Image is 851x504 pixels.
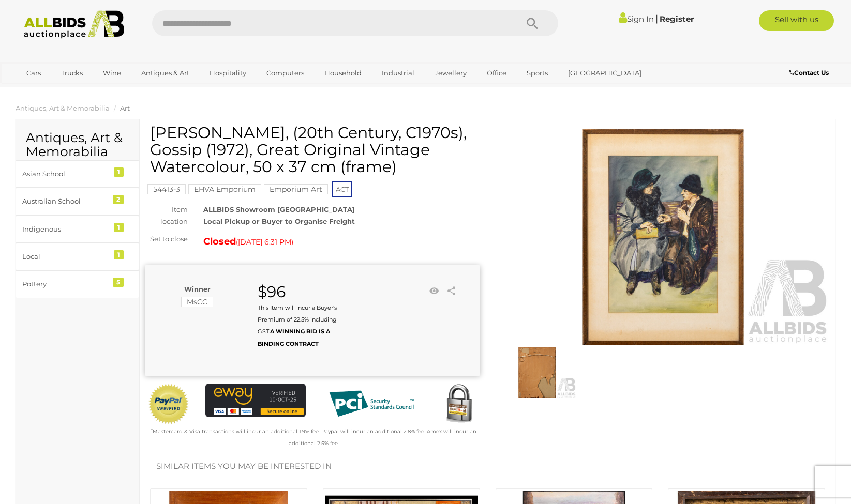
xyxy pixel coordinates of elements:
[120,104,130,112] a: Art
[258,304,337,347] small: This Item will incur a Buyer's Premium of 22.5% including GST.
[188,185,261,193] a: EHVA Emporium
[759,10,834,31] a: Sell with us
[428,65,473,82] a: Jewellery
[498,347,577,398] img: Michael Tamas-Stomm, (20th Century, C1970s), Gossip (1972), Great Original Vintage Watercolour, 5...
[113,278,124,287] div: 5
[20,65,48,82] a: Cars
[114,223,124,232] div: 1
[321,384,422,424] img: PCI DSS compliant
[203,236,236,247] strong: Closed
[506,10,558,36] button: Search
[22,278,108,290] div: Pottery
[188,184,261,194] mark: EHVA Emporium
[480,65,513,82] a: Office
[236,238,293,246] span: ( )
[619,14,654,24] a: Sign In
[147,185,186,193] a: 54413-3
[203,205,355,213] strong: ALLBIDS Showroom [GEOGRAPHIC_DATA]
[16,104,110,112] a: Antiques, Art & Memorabilia
[16,270,139,298] a: Pottery 5
[496,129,831,345] img: Michael Tamas-Stomm, (20th Century, C1970s), Gossip (1972), Great Original Vintage Watercolour, 5...
[137,233,196,245] div: Set to close
[114,250,124,259] div: 1
[22,223,108,235] div: Indigenous
[147,184,186,194] mark: 54413-3
[660,14,694,24] a: Register
[655,13,658,24] span: |
[151,428,476,447] small: Mastercard & Visa transactions will incur an additional 1.9% fee. Paypal will incur an additional...
[332,181,352,197] span: ACT
[203,65,253,82] a: Hospitality
[561,65,648,82] a: [GEOGRAPHIC_DATA]
[16,188,139,215] a: Australian School 2
[520,65,555,82] a: Sports
[114,167,124,177] div: 1
[264,185,328,193] a: Emporium Art
[184,285,211,293] b: Winner
[264,184,328,194] mark: Emporium Art
[16,216,139,243] a: Indigenous 1
[147,384,190,425] img: Official PayPal Seal
[113,195,124,204] div: 2
[156,462,819,471] h2: Similar items you may be interested in
[26,131,129,159] h2: Antiques, Art & Memorabilia
[54,65,89,82] a: Trucks
[258,282,286,301] strong: $96
[789,69,829,77] b: Contact Us
[137,204,196,228] div: Item location
[22,195,108,207] div: Australian School
[260,65,311,82] a: Computers
[22,168,108,180] div: Asian School
[150,124,477,175] h1: [PERSON_NAME], (20th Century, C1970s), Gossip (1972), Great Original Vintage Watercolour, 50 x 37...
[16,243,139,270] a: Local 1
[181,297,213,307] mark: MsCC
[238,237,291,247] span: [DATE] 6:31 PM
[18,10,130,39] img: Allbids.com.au
[375,65,421,82] a: Industrial
[16,160,139,188] a: Asian School 1
[96,65,128,82] a: Wine
[318,65,368,82] a: Household
[203,217,355,225] strong: Local Pickup or Buyer to Organise Freight
[22,251,108,263] div: Local
[438,384,480,425] img: Secured by Rapid SSL
[427,283,442,299] li: Watch this item
[258,328,330,347] b: A WINNING BID IS A BINDING CONTRACT
[205,384,306,417] img: eWAY Payment Gateway
[135,65,196,82] a: Antiques & Art
[789,67,831,79] a: Contact Us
